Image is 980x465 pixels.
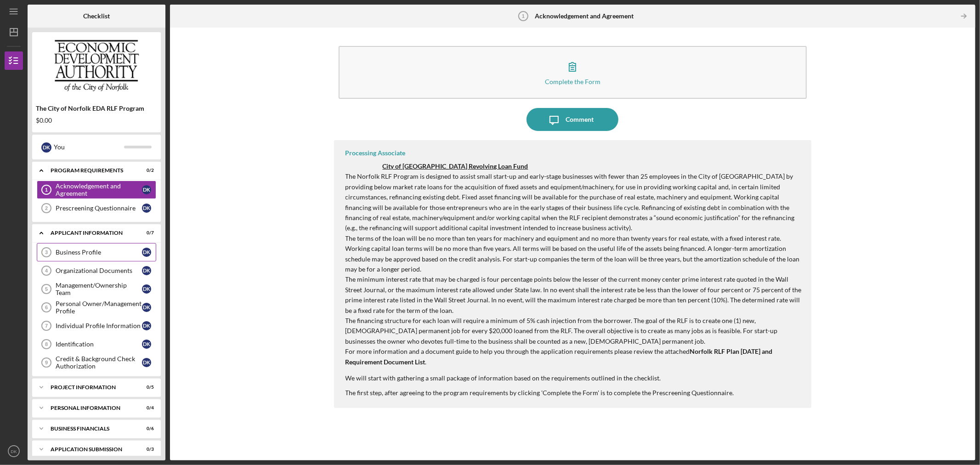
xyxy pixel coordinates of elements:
div: D K [142,204,151,213]
div: Credit & Background Check Authorization [56,355,142,370]
div: D K [142,340,151,349]
div: Prescreening Questionnaire [56,204,142,212]
button: DK [5,442,23,460]
div: Organizational Documents [56,267,142,274]
div: Individual Profile Information [56,322,142,329]
div: Business Profile [56,249,142,256]
b: Acknowledgement and Agreement [535,12,634,20]
tspan: 9 [45,360,48,365]
div: Business Financials [51,426,131,431]
p: The terms of the loan will be no more than ten years for machinery and equipment and no more than... [346,233,803,275]
div: 0 / 6 [137,426,154,431]
div: Application Submission [51,447,131,452]
b: Checklist [83,12,110,20]
div: Processing Associate [346,149,406,157]
a: 5Management/Ownership TeamDK [37,280,156,298]
a: 6Personal Owner/Management ProfileDK [37,298,156,317]
div: Comment [566,108,594,131]
a: 4Organizational DocumentsDK [37,261,156,280]
div: 0 / 7 [137,230,154,236]
img: Product logo [32,37,161,92]
div: 0 / 4 [137,405,154,411]
p: The Norfolk RLF Program is designed to assist small start-up and early-stage businesses with fewe... [346,171,803,233]
tspan: 7 [45,323,48,329]
div: Acknowledgement and Agreement [56,182,142,197]
div: Identification [56,340,142,348]
div: 0 / 2 [137,168,154,173]
a: 2Prescreening QuestionnaireDK [37,199,156,217]
p: The financing structure for each loan will require a minimum of 5% cash injection from the borrow... [346,316,803,346]
text: DK [11,449,17,454]
div: D K [142,321,151,330]
div: Program Requirements [51,168,131,173]
div: D K [142,284,151,294]
div: 0 / 5 [137,385,154,390]
tspan: 5 [45,286,48,292]
div: D K [142,358,151,367]
button: Complete the Form [339,46,807,99]
div: $0.00 [36,117,157,124]
strong: City of [GEOGRAPHIC_DATA] Revolving Loan Fund [383,162,528,170]
div: PROJECT INFORMATION [51,385,131,390]
div: D K [41,142,51,153]
button: Comment [527,108,618,131]
p: The minimum interest rate that may be charged is four percentage points below the lesser of the c... [346,274,803,316]
a: 8IdentificationDK [37,335,156,353]
div: We will start with gathering a small package of information based on the requirements outlined in... [346,374,803,382]
div: Personal Information [51,405,131,411]
div: Complete the Form [545,78,600,85]
div: Management/Ownership Team [56,282,142,296]
tspan: 4 [45,268,48,273]
div: APPLICANT INFORMATION [51,230,131,236]
tspan: 6 [45,305,48,310]
p: For more information and a document guide to help you through the application requirements please... [346,346,803,367]
a: 9Credit & Background Check AuthorizationDK [37,353,156,372]
div: D K [142,266,151,275]
tspan: 3 [45,250,48,255]
div: Personal Owner/Management Profile [56,300,142,315]
tspan: 1 [522,13,525,19]
tspan: 1 [45,187,48,193]
div: You [54,139,124,155]
strong: Norfolk RLF Plan [DATE] and Requirement Document List [346,347,773,365]
div: D K [142,248,151,257]
div: The City of Norfolk EDA RLF Program [36,105,157,112]
tspan: 2 [45,205,48,211]
div: The first step, after agreeing to the program requirements by clicking 'Complete the Form' is to ... [346,389,803,397]
a: 7Individual Profile InformationDK [37,317,156,335]
a: 3Business ProfileDK [37,243,156,261]
a: 1Acknowledgement and AgreementDK [37,181,156,199]
tspan: 8 [45,341,48,347]
div: D K [142,185,151,194]
div: D K [142,303,151,312]
div: 0 / 3 [137,447,154,452]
